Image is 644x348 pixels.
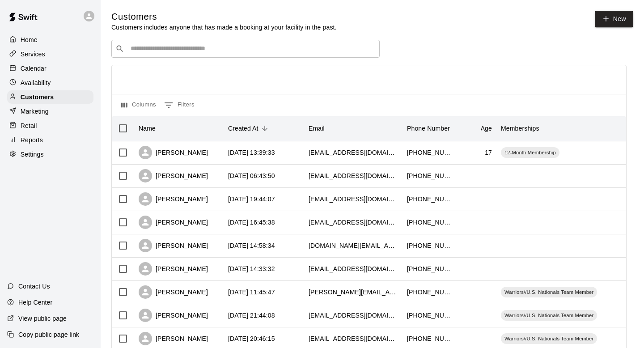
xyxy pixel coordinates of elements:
[228,311,275,320] div: 2025-08-14 21:44:08
[162,98,197,112] button: Show filters
[21,93,54,102] p: Customers
[119,98,158,112] button: Select columns
[21,136,43,144] p: Reports
[139,285,208,299] div: [PERSON_NAME]
[407,218,452,227] div: +15733031406
[7,33,93,47] a: Home
[7,47,93,61] a: Services
[501,312,597,319] span: Warriors//U.S. Nationals Team Member
[111,40,380,58] div: Search customers by name or email
[18,282,50,291] p: Contact Us
[407,171,452,180] div: +15732968658
[18,298,52,307] p: Help Center
[309,116,325,141] div: Email
[407,264,452,273] div: +15737216635
[228,288,275,297] div: 2025-08-15 11:45:47
[501,333,597,344] div: Warriors//U.S. Nationals Team Member
[134,116,224,141] div: Name
[139,146,208,159] div: [PERSON_NAME]
[309,218,398,227] div: brookeberkey@gmail.com
[309,195,398,204] div: dave5497@hotmail.com
[501,116,539,141] div: Memberships
[407,334,452,343] div: +16603469662
[481,116,492,141] div: Age
[407,148,452,157] div: +15739829177
[21,121,37,130] p: Retail
[309,334,398,343] div: ateter85@gmail.com
[18,330,79,339] p: Copy public page link
[224,116,304,141] div: Created At
[228,264,275,273] div: 2025-08-15 14:33:32
[501,147,559,158] div: 12-Month Membership
[7,90,93,104] a: Customers
[228,218,275,227] div: 2025-08-15 16:45:38
[309,311,398,320] div: miller4233@gmail.com
[407,195,452,204] div: +14172245497
[309,288,398,297] div: paul.wissmann@veteransunited.com
[501,289,597,296] span: Warriors//U.S. Nationals Team Member
[139,262,208,276] div: [PERSON_NAME]
[258,122,271,135] button: Sort
[21,35,38,44] p: Home
[21,150,44,159] p: Settings
[407,311,452,320] div: +15738083415
[21,78,51,87] p: Availability
[21,64,47,73] p: Calendar
[501,149,559,156] span: 12-Month Membership
[228,171,275,180] div: 2025-08-16 06:43:50
[139,169,208,182] div: [PERSON_NAME]
[228,195,275,204] div: 2025-08-15 19:44:07
[407,288,452,297] div: +15734899018
[309,241,398,250] div: bryce.a.bond@gmail.com
[111,11,337,23] h5: Customers
[407,241,452,250] div: +15739993332
[139,309,208,322] div: [PERSON_NAME]
[21,50,45,59] p: Services
[111,23,337,32] p: Customers includes anyone that has made a booking at your facility in the past.
[139,216,208,229] div: [PERSON_NAME]
[595,11,633,27] a: New
[456,116,496,141] div: Age
[139,332,208,345] div: [PERSON_NAME]
[7,119,93,132] a: Retail
[7,76,93,89] a: Availability
[21,107,49,116] p: Marketing
[7,105,93,118] a: Marketing
[402,116,456,141] div: Phone Number
[496,116,631,141] div: Memberships
[309,171,398,180] div: vturner639@gmail.com
[228,241,275,250] div: 2025-08-15 14:58:34
[309,148,398,157] div: bhscoachhenke@gmail.com
[228,148,275,157] div: 2025-08-16 13:39:33
[18,314,67,323] p: View public page
[7,62,93,75] a: Calendar
[228,334,275,343] div: 2025-08-14 20:46:15
[485,148,492,157] div: 17
[228,116,258,141] div: Created At
[7,133,93,147] a: Reports
[501,287,597,297] div: Warriors//U.S. Nationals Team Member
[304,116,402,141] div: Email
[501,335,597,342] span: Warriors//U.S. Nationals Team Member
[139,239,208,252] div: [PERSON_NAME]
[309,264,398,273] div: heatherrisenhoover@hotmail.com
[139,116,156,141] div: Name
[7,148,93,161] a: Settings
[407,116,450,141] div: Phone Number
[501,310,597,321] div: Warriors//U.S. Nationals Team Member
[139,192,208,206] div: [PERSON_NAME]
